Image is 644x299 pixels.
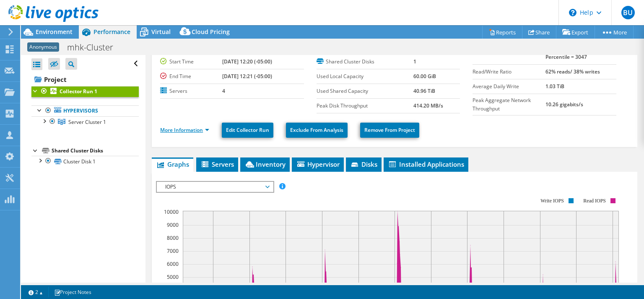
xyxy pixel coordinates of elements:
a: Reports [482,26,522,39]
label: Used Local Capacity [317,72,413,81]
span: Inventory [244,160,286,168]
a: Project Notes [48,287,97,297]
label: Peak Aggregate Network Throughput [473,96,545,113]
a: Cluster Disk 1 [31,156,139,167]
text: 7000 [167,247,179,254]
h1: mhk-Cluster [63,43,126,52]
b: 10.26 gigabits/s [545,101,583,108]
span: Anonymous [27,42,59,52]
b: 10082 at Peak, 95th Percentile = 3047 [545,43,593,60]
label: Read/Write Ratio [473,68,545,76]
span: Performance [93,28,130,36]
svg: \n [569,9,576,16]
text: Write IOPS [540,198,564,204]
b: 40.96 TiB [413,87,435,94]
b: Collector Run 1 [60,88,97,95]
span: Installed Applications [388,160,464,168]
a: Hypervisors [31,105,139,116]
b: 62% reads/ 38% writes [545,68,600,75]
a: Server Cluster 1 [31,116,139,127]
span: Hypervisor [296,160,340,168]
div: Shared Cluster Disks [52,146,139,156]
b: 414.20 MB/s [413,102,443,109]
a: Edit Collector Run [222,123,273,138]
b: [DATE] 12:21 (-05:00) [222,73,272,80]
a: More Information [160,126,209,134]
label: Start Time [160,58,222,66]
b: [DATE] 12:20 (-05:00) [222,58,272,65]
span: Servers [200,160,234,168]
label: Average Daily Write [473,82,545,91]
a: 2 [23,287,49,297]
b: 60.00 GiB [413,73,436,80]
b: 1 [413,58,416,65]
a: Exclude From Analysis [286,123,348,138]
text: 8000 [167,234,179,241]
a: Project [31,73,139,86]
span: Virtual [151,28,171,36]
span: Server Cluster 1 [68,118,106,126]
text: 5000 [167,273,179,281]
b: 1.03 TiB [545,83,564,90]
a: Remove From Project [360,123,419,138]
label: End Time [160,72,222,81]
text: 9000 [167,221,179,228]
span: Disks [350,160,377,168]
text: 6000 [167,260,179,268]
span: Environment [36,28,73,36]
span: BU [621,6,635,19]
a: Export [556,26,595,39]
text: Read IOPS [584,198,606,204]
text: 10000 [164,208,179,215]
span: Cloud Pricing [192,28,230,36]
span: Graphs [156,160,189,168]
label: Peak Disk Throughput [317,102,413,110]
label: Used Shared Capacity [317,87,413,95]
label: Servers [160,87,222,95]
a: Share [522,26,556,39]
a: More [595,26,634,39]
span: IOPS [161,182,269,192]
label: Shared Cluster Disks [317,58,413,66]
a: Collector Run 1 [31,86,139,97]
b: 4 [222,87,225,94]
